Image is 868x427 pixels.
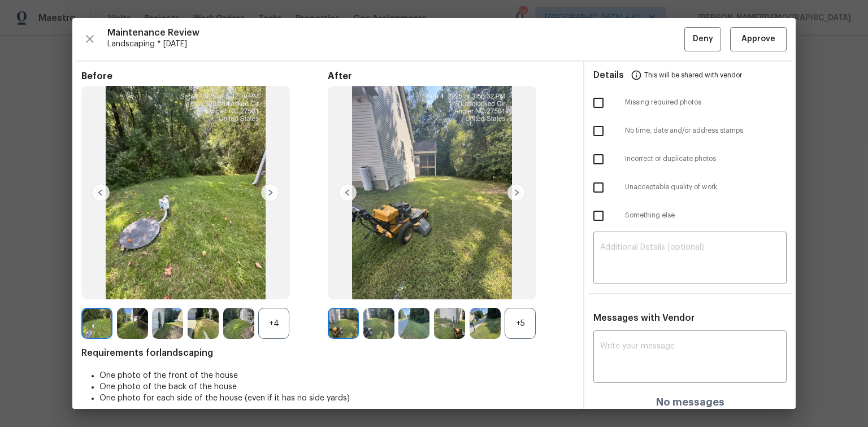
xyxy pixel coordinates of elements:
[593,313,695,323] span: Messages with Vendor
[507,184,526,202] img: right-chevron-button-url
[644,62,742,89] span: This will be shared with vendor
[741,32,775,46] span: Approve
[338,184,357,202] img: left-chevron-button-url
[625,154,787,164] span: Incorrect or duplicate photos
[107,38,684,50] span: Landscaping * [DATE]
[593,62,624,89] span: Details
[81,347,574,359] span: Requirements for landscaping
[99,381,574,393] li: One photo of the back of the house
[584,202,796,230] div: Something else
[584,117,796,145] div: No time, date and/or address stamps
[584,173,796,202] div: Unacceptable quality of work
[328,71,574,82] span: After
[684,27,721,51] button: Deny
[99,370,574,381] li: One photo of the front of the house
[693,32,713,46] span: Deny
[584,89,796,117] div: Missing required photos
[261,184,279,202] img: right-chevron-button-url
[625,182,787,192] span: Unacceptable quality of work
[258,308,289,339] div: +4
[107,27,684,38] span: Maintenance Review
[625,98,787,107] span: Missing required photos
[505,308,536,339] div: +5
[625,211,787,220] span: Something else
[92,184,110,202] img: left-chevron-button-url
[99,393,574,404] li: One photo for each side of the house (even if it has no side yards)
[730,27,787,51] button: Approve
[81,71,328,82] span: Before
[625,126,787,136] span: No time, date and/or address stamps
[584,145,796,173] div: Incorrect or duplicate photos
[656,396,724,408] h4: No messages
